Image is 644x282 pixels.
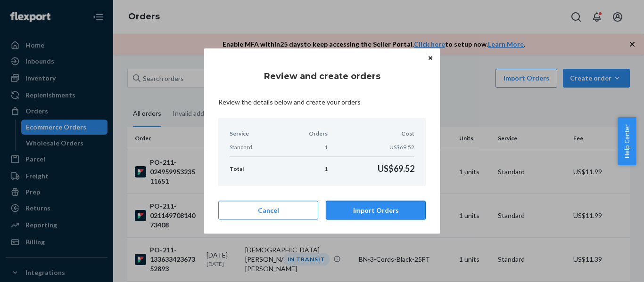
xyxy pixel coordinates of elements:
[328,129,414,143] th: Cost
[283,129,327,143] th: Orders
[230,143,283,157] td: Standard
[283,143,327,157] td: 1
[328,157,414,175] td: US$69.52
[328,143,414,157] td: US$69.52
[283,157,327,175] td: 1
[326,201,426,220] button: Import Orders
[230,157,283,175] td: Total
[426,53,435,63] button: Close
[230,129,283,143] th: Service
[218,201,318,220] button: Cancel
[218,70,426,82] h4: Review and create orders
[218,97,426,106] p: Review the details below and create your orders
